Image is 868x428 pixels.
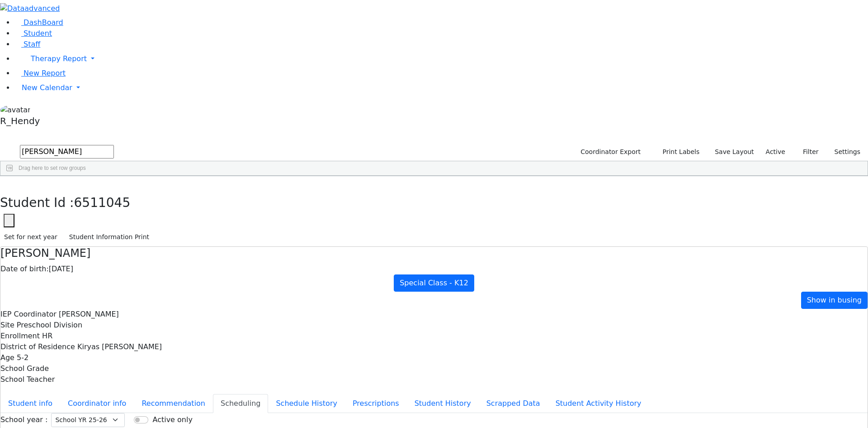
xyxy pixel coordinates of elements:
[14,18,63,27] a: DashBoard
[548,394,649,413] button: Student Activity History
[42,332,52,340] span: HR
[22,83,72,92] span: New Calendar
[479,394,548,413] button: Scrapped Data
[14,50,868,68] a: Therapy Report
[17,321,82,329] span: Preschool Division
[24,18,63,27] span: DashBoard
[762,145,789,159] label: Active
[152,414,192,425] label: Active only
[19,165,86,171] span: Drag here to set row groups
[823,145,864,159] button: Settings
[14,40,40,48] a: Staff
[345,394,407,413] button: Prescriptions
[807,296,862,304] span: Show in busing
[14,79,868,97] a: New Calendar
[14,29,52,38] a: Student
[0,264,868,274] div: [DATE]
[791,145,823,159] button: Filter
[0,309,57,320] label: IEP Coordinator
[0,341,75,352] label: District of Residence
[0,331,40,341] label: Enrollment
[31,54,87,63] span: Therapy Report
[0,414,47,425] label: School year :
[65,230,153,244] button: Student Information Print
[407,394,479,413] button: Student History
[0,247,868,260] h4: [PERSON_NAME]
[0,394,60,413] button: Student info
[24,40,40,48] span: Staff
[20,145,114,159] input: Search
[0,264,49,274] label: Date of birth:
[60,394,134,413] button: Coordinator info
[394,274,474,292] a: Special Class - K12
[575,145,645,159] button: Coordinator Export
[17,353,28,362] span: 5-2
[134,394,213,413] button: Recommendation
[801,292,868,309] a: Show in busing
[24,69,66,77] span: New Report
[77,342,162,351] span: Kiryas [PERSON_NAME]
[0,374,55,385] label: School Teacher
[213,394,268,413] button: Scheduling
[59,310,119,318] span: [PERSON_NAME]
[24,29,52,38] span: Student
[14,69,66,77] a: New Report
[711,145,758,159] button: Save Layout
[0,363,49,374] label: School Grade
[74,195,131,210] span: 6511045
[652,145,703,159] button: Print Labels
[0,320,14,331] label: Site
[0,352,14,363] label: Age
[268,394,345,413] button: Schedule History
